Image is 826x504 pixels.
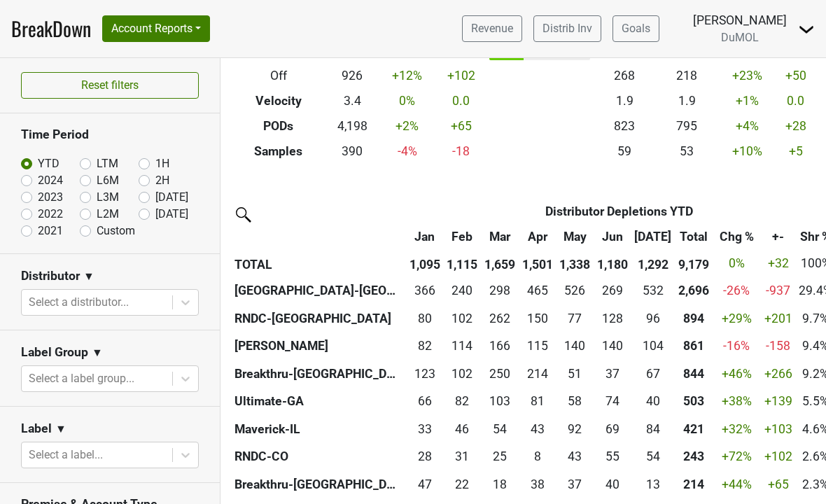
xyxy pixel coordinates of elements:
td: 0.0 [776,89,815,114]
div: 366 [409,281,440,300]
div: 54 [484,420,515,438]
td: 81.668 [406,332,444,360]
td: -4 % [378,139,436,164]
th: Feb: activate to sort column ascending [444,224,482,249]
th: 420.666 [675,415,713,443]
div: 526 [559,281,590,300]
td: 166.334 [481,332,519,360]
td: +32 % [713,415,761,443]
th: 2695.603 [675,277,713,305]
div: -158 [764,337,792,355]
div: +201 [764,309,792,328]
div: +139 [764,392,792,410]
td: +10 % [718,139,776,164]
th: 9,179 [675,249,713,277]
div: 214 [522,365,553,383]
div: 46 [447,420,477,438]
td: 150.167 [519,304,556,332]
div: 269 [597,281,628,300]
td: +12 % [378,64,436,89]
th: [PERSON_NAME] [231,332,406,360]
div: 40 [597,475,628,493]
div: 115 [522,337,553,355]
td: 81.5 [444,388,482,416]
span: DuMOL [721,31,759,44]
th: 503.350 [675,388,713,416]
td: 102.491 [444,360,482,388]
a: BreakDown [11,14,91,43]
td: 102.4 [444,304,482,332]
th: +-: activate to sort column ascending [761,224,796,249]
div: 114 [447,337,477,355]
th: Total: activate to sort column ascending [675,224,713,249]
td: +50 [776,64,815,89]
td: 122.51 [406,360,444,388]
div: 2,696 [678,281,709,300]
div: 104 [634,337,671,355]
th: 1,292 [631,249,675,277]
div: 28 [409,447,440,465]
td: 95.833 [631,304,675,332]
th: Maverick-IL [231,415,406,443]
td: 1.9 [656,89,718,114]
td: +72 % [713,443,761,471]
div: 844 [678,365,709,383]
div: 84 [634,420,671,438]
th: 1,180 [594,249,631,277]
td: 240.1 [444,277,482,305]
td: 214.336 [519,360,556,388]
td: 42.5 [519,415,556,443]
h3: Distributor [21,269,80,283]
label: 2022 [38,206,63,223]
td: 8.334 [519,443,556,471]
td: 66.34 [406,388,444,416]
td: 103.03 [481,388,519,416]
td: 80.99 [519,388,556,416]
td: +2 % [378,113,436,139]
div: 532 [634,281,671,300]
div: 58 [559,392,590,410]
div: 250 [484,365,515,383]
th: 861.169 [675,332,713,360]
th: 1,501 [519,249,556,277]
th: Jan: activate to sort column ascending [406,224,444,249]
th: May: activate to sort column ascending [556,224,594,249]
th: Velocity [231,89,326,114]
div: 102 [447,365,477,383]
th: [GEOGRAPHIC_DATA]-[GEOGRAPHIC_DATA] [231,277,406,305]
td: 365.7 [406,277,444,305]
td: 926 [326,64,379,89]
th: TOTAL [231,249,406,277]
div: 37 [559,475,590,493]
td: +29 % [713,304,761,332]
div: 43 [559,447,590,465]
div: 18 [484,475,515,493]
td: 57.66 [556,388,594,416]
td: 37 [556,470,594,498]
span: ▼ [92,344,103,361]
label: Custom [97,223,135,239]
div: 262 [484,309,515,328]
th: Apr: activate to sort column ascending [519,224,556,249]
div: 503 [678,392,709,410]
span: +32 [768,256,789,270]
div: 82 [447,392,477,410]
label: 2023 [38,189,63,206]
td: 53.5 [631,443,675,471]
div: 421 [678,420,709,438]
td: 104.167 [631,332,675,360]
td: 4,198 [326,113,379,139]
button: Account Reports [102,15,210,42]
div: [PERSON_NAME] [693,11,787,29]
td: 76.666 [556,304,594,332]
div: 81 [522,392,553,410]
th: 1,338 [556,249,594,277]
td: 53 [656,139,718,164]
div: 240 [447,281,477,300]
th: PODs [231,113,326,139]
td: 47 [406,470,444,498]
td: 51.335 [556,360,594,388]
div: 103 [484,392,515,410]
td: 92.001 [556,415,594,443]
label: 1H [155,155,169,172]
